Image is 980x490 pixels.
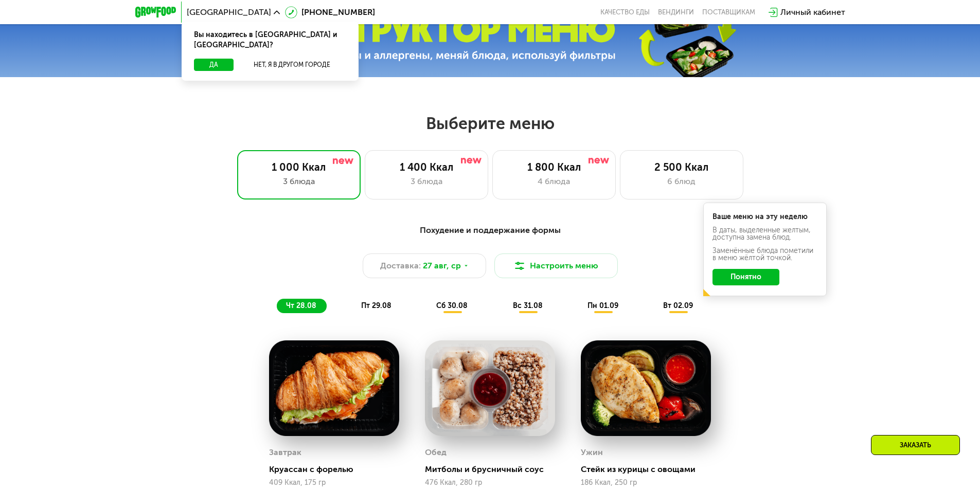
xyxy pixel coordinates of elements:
div: 3 блюда [376,175,477,188]
div: Заказать [871,435,960,455]
span: Доставка: [380,260,421,272]
div: Стейк из курицы с овощами [581,464,719,475]
div: 1 000 Ккал [248,161,350,173]
div: Ужин [581,445,603,460]
div: 2 500 Ккал [631,161,733,173]
div: 186 Ккал, 250 гр [581,479,711,487]
span: вс 31.08 [513,301,543,310]
span: сб 30.08 [436,301,468,310]
span: [GEOGRAPHIC_DATA] [187,8,271,16]
div: 476 Ккал, 280 гр [425,479,555,487]
div: поставщикам [702,8,755,16]
a: Вендинги [658,8,694,16]
span: 27 авг, ср [423,260,461,272]
button: Нет, я в другом городе [238,59,346,71]
div: Вы находитесь в [GEOGRAPHIC_DATA] и [GEOGRAPHIC_DATA]? [182,22,359,59]
div: Ваше меню на эту неделю [712,213,817,221]
div: 1 800 Ккал [503,161,605,173]
div: 4 блюда [503,175,605,188]
h2: Выберите меню [33,113,947,134]
a: Качество еды [600,8,650,16]
button: Настроить меню [494,253,618,278]
div: 3 блюда [248,175,350,188]
div: Митболы и брусничный соус [425,464,563,475]
div: Завтрак [269,445,301,460]
button: Да [194,59,234,71]
span: пн 01.09 [587,301,618,310]
div: В даты, выделенные желтым, доступна замена блюд. [712,227,817,241]
div: Похудение и поддержание формы [186,224,795,237]
div: Заменённые блюда пометили в меню жёлтой точкой. [712,247,817,262]
div: Круассан с форелью [269,464,407,475]
button: Понятно [712,269,779,285]
div: Обед [425,445,447,460]
span: вт 02.09 [663,301,693,310]
span: чт 28.08 [286,301,316,310]
span: пт 29.08 [361,301,391,310]
div: 1 400 Ккал [376,161,477,173]
div: 6 блюд [631,175,733,188]
div: 409 Ккал, 175 гр [269,479,399,487]
div: Личный кабинет [780,6,845,19]
a: [PHONE_NUMBER] [285,6,375,19]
